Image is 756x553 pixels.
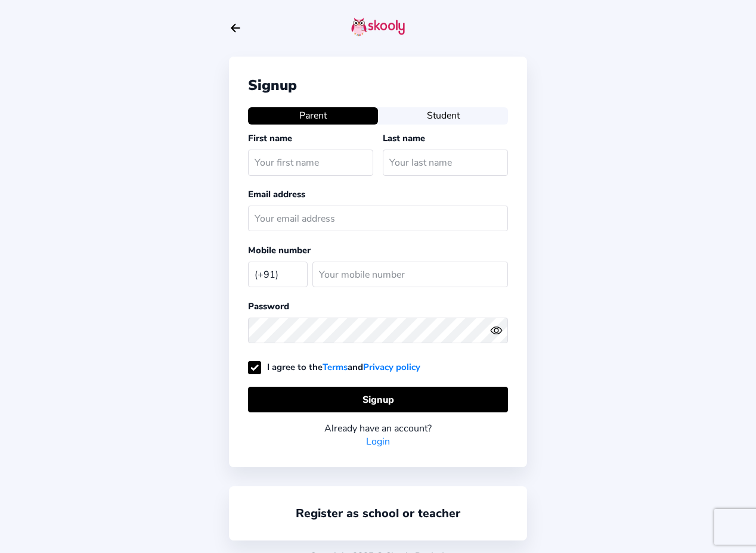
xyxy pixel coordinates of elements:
[323,361,348,373] a: Terms
[229,21,242,35] button: arrow back outline
[248,361,420,373] label: I agree to the and
[248,422,508,435] div: Already have an account?
[378,107,508,124] button: Student
[296,505,460,521] a: Register as school or teacher
[363,361,420,373] a: Privacy policy
[248,300,289,312] label: Password
[383,132,425,144] label: Last name
[248,206,508,231] input: Your email address
[248,188,305,200] label: Email address
[312,262,508,287] input: Your mobile number
[248,387,508,412] button: Signup
[248,107,378,124] button: Parent
[248,244,311,256] label: Mobile number
[366,435,390,448] a: Login
[248,150,373,175] input: Your first name
[248,132,292,144] label: First name
[490,324,508,337] button: eye outlineeye off outline
[248,76,508,95] div: Signup
[383,150,508,175] input: Your last name
[351,17,405,36] img: skooly-logo.png
[490,324,503,337] ion-icon: eye outline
